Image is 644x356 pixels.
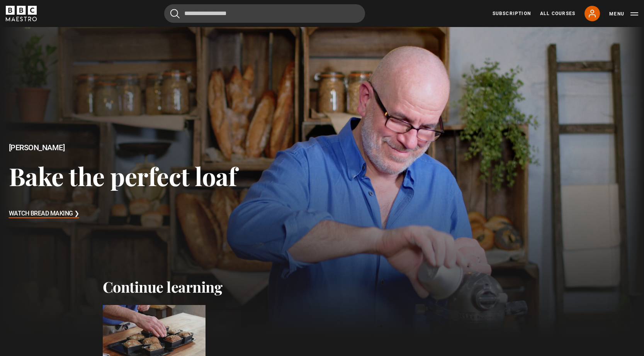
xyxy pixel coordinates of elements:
[9,143,237,152] h2: [PERSON_NAME]
[164,4,365,23] input: Search
[493,10,531,17] a: Subscription
[9,161,237,191] h3: Bake the perfect loaf
[103,278,542,296] h2: Continue learning
[609,10,638,18] button: Toggle navigation
[540,10,575,17] a: All Courses
[9,208,79,220] h3: Watch Bread Making ❯
[170,9,180,19] button: Submit the search query
[6,6,37,21] svg: BBC Maestro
